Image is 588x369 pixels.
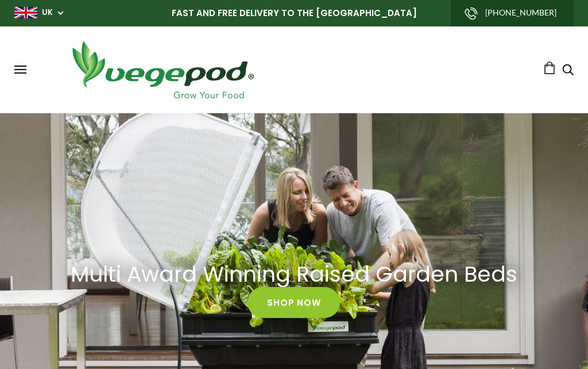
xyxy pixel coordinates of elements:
[62,38,263,102] img: Vegepod
[562,65,574,77] a: Search
[59,261,529,287] a: Multi Award Winning Raised Garden Beds
[14,7,37,18] img: gb_large.png
[42,7,53,18] a: UK
[247,287,340,318] a: Shop Now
